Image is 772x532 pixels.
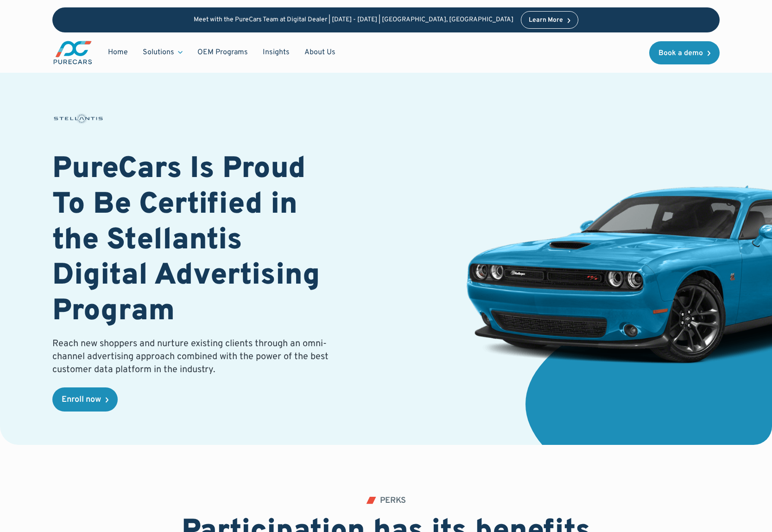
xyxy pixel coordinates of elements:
[52,40,93,65] a: main
[649,41,720,64] a: Book a demo
[62,396,101,404] div: Enroll now
[52,152,334,330] h1: PureCars Is Proud To Be Certified in the Stellantis Digital Advertising Program
[52,40,93,65] img: purecars logo
[52,337,334,376] p: Reach new shoppers and nurture existing clients through an omni-channel advertising approach comb...
[380,497,406,505] div: PERKS
[52,387,118,412] a: Enroll now
[190,44,255,61] a: OEM Programs
[101,44,135,61] a: Home
[297,44,343,61] a: About Us
[529,17,563,24] div: Learn More
[255,44,297,61] a: Insights
[521,11,578,29] a: Learn More
[135,44,190,61] div: Solutions
[194,16,513,24] p: Meet with the PureCars Team at Digital Dealer | [DATE] - [DATE] | [GEOGRAPHIC_DATA], [GEOGRAPHIC_...
[143,47,174,57] div: Solutions
[658,50,703,57] div: Book a demo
